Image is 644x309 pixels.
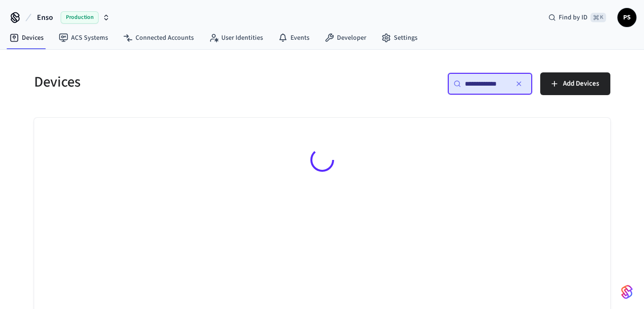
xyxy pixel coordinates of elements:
div: Find by ID⌘ K [541,9,614,26]
span: ⌘ K [590,13,606,22]
span: PS [618,9,635,26]
a: Developer [317,29,374,46]
a: User Identities [201,29,271,46]
a: ACS Systems [51,29,116,46]
a: Settings [374,29,425,46]
h5: Devices [34,72,317,92]
img: SeamLogoGradient.69752ec5.svg [621,284,633,300]
span: Production [61,11,99,24]
span: Add Devices [563,78,599,90]
a: Events [271,29,317,46]
button: Add Devices [540,72,610,95]
button: PS [617,8,636,27]
span: Enso [37,12,53,23]
a: Connected Accounts [116,29,201,46]
a: Devices [2,29,51,46]
span: Find by ID [559,13,588,22]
